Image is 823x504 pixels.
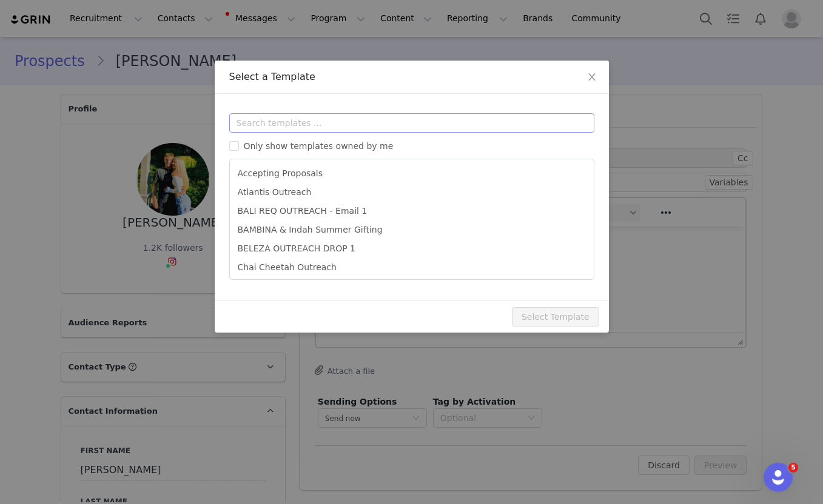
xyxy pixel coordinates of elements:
[229,113,594,133] input: Search templates ...
[235,202,589,220] li: BALI REQ OUTREACH - Email 1
[235,277,589,296] li: CLUB BOHO DROP 2
[239,141,398,151] span: Only show templates owned by me
[587,72,597,82] i: icon: close
[764,463,793,492] iframe: Intercom live chat
[575,61,609,94] button: Close
[235,220,589,239] li: BAMBINA & Indah Summer Gifting
[10,10,420,23] body: Rich Text Area. Press ALT-0 for help.
[235,239,589,258] li: BELEZA OUTREACH DROP 1
[229,70,594,84] div: Select a Template
[788,463,798,472] span: 5
[512,307,599,327] button: Select Template
[235,183,589,202] li: Atlantis Outreach
[235,164,589,183] li: Accepting Proposals
[235,258,589,277] li: Chai Cheetah Outreach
